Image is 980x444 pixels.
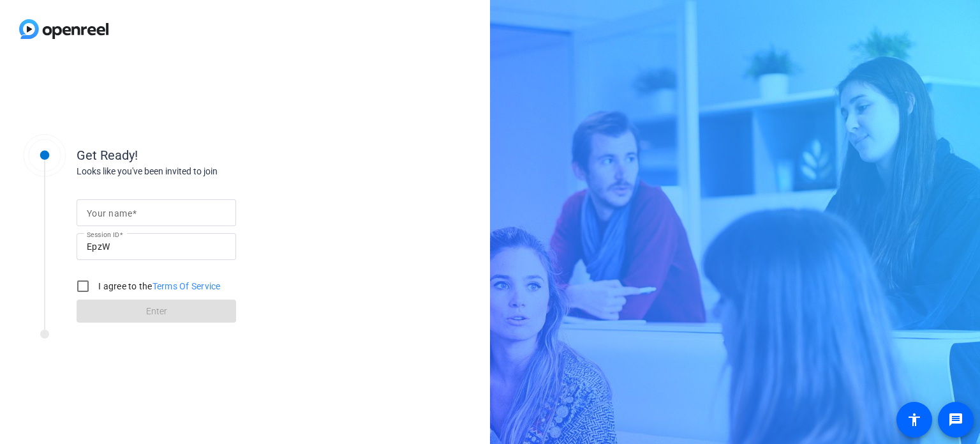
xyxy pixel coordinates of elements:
mat-label: Session ID [87,231,119,238]
div: Looks like you've been invited to join [77,165,332,178]
mat-icon: message [948,412,963,427]
label: I agree to the [96,280,221,293]
div: Get Ready! [77,146,332,165]
mat-label: Your name [87,208,132,218]
a: Terms Of Service [152,281,221,291]
mat-icon: accessibility [907,412,922,427]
